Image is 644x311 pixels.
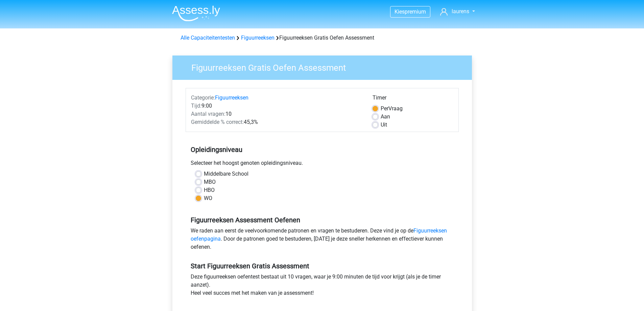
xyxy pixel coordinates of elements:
[204,170,248,178] label: Middelbare School
[186,159,459,170] div: Selecteer het hoogst genoten opleidingsniveau.
[405,8,426,15] span: premium
[186,102,367,110] div: 9:00
[191,216,454,224] h5: Figuurreeksen Assessment Oefenen
[186,273,459,300] div: Deze figuurreeksen oefentest bestaat uit 10 vragen, waar je 9:00 minuten de tijd voor krijgt (als...
[172,5,220,21] img: Assessly
[204,186,215,194] label: HBO
[390,7,430,16] a: Kiespremium
[373,94,453,105] div: Timer
[186,227,459,254] div: We raden aan eerst de veelvoorkomende patronen en vragen te bestuderen. Deze vind je op de . Door...
[381,105,403,113] label: Vraag
[437,7,477,16] a: laurens
[381,105,388,112] span: Per
[395,8,405,15] span: Kies
[204,194,212,202] label: WO
[191,94,215,101] span: Categorie:
[241,35,275,41] a: Figuurreeksen
[186,118,367,126] div: 45,3%
[191,103,201,109] span: Tijd:
[452,8,469,15] span: laurens
[178,34,467,42] div: Figuurreeksen Gratis Oefen Assessment
[204,178,216,186] label: MBO
[381,121,387,129] label: Uit
[191,111,225,117] span: Aantal vragen:
[191,262,454,270] h5: Start Figuurreeksen Gratis Assessment
[183,60,467,73] h3: Figuurreeksen Gratis Oefen Assessment
[381,113,390,121] label: Aan
[191,143,454,156] h5: Opleidingsniveau
[215,94,248,101] a: Figuurreeksen
[191,119,244,125] span: Gemiddelde % correct:
[186,110,367,118] div: 10
[181,35,235,41] a: Alle Capaciteitentesten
